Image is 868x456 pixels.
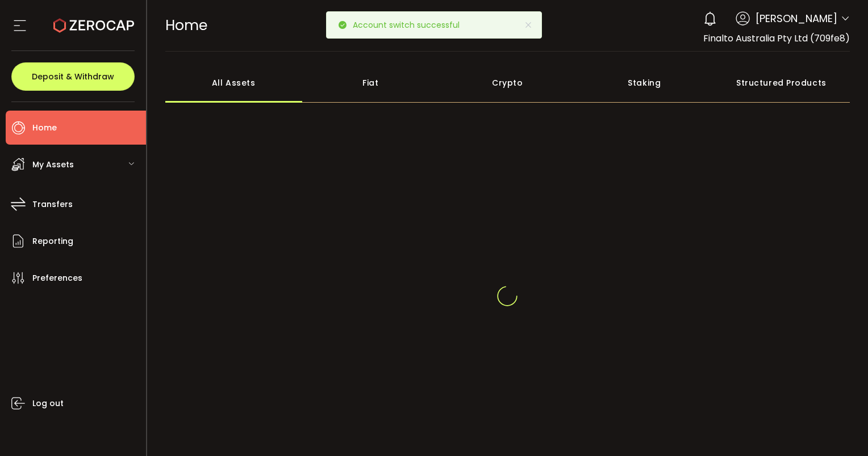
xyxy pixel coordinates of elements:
span: Home [165,15,207,35]
span: Reporting [32,233,73,250]
span: Log out [32,395,64,412]
div: Staking [576,63,713,103]
div: Fiat [302,63,439,103]
div: All Assets [165,63,302,103]
span: My Assets [32,157,74,173]
iframe: Chat Widget [811,402,868,456]
div: Crypto [439,63,576,103]
span: Preferences [32,270,82,286]
button: Deposit & Withdraw [11,62,135,91]
p: Account switch successful [353,21,469,29]
span: Finalto Australia Pty Ltd (709fe8) [703,32,850,45]
span: [PERSON_NAME] [756,11,837,26]
span: Deposit & Withdraw [32,73,114,81]
div: Structured Products [713,63,850,103]
span: Transfers [32,196,73,213]
span: Home [32,120,57,136]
